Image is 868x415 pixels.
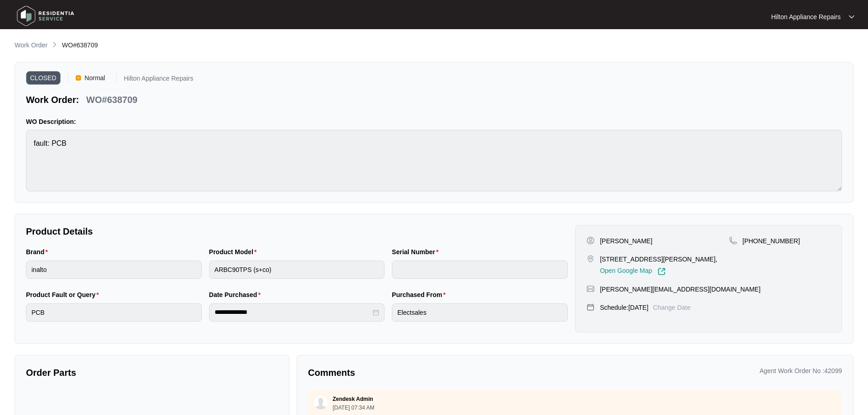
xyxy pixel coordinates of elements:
p: Agent Work Order No : 42099 [760,366,842,375]
input: Date Purchased [215,307,371,317]
p: [STREET_ADDRESS][PERSON_NAME], [600,255,718,264]
p: Product Details [26,225,568,238]
span: WO#638709 [62,41,98,49]
p: Hilton Appliance Repairs [771,12,841,21]
label: Product Fault or Query [26,290,103,299]
input: Brand [26,261,202,279]
input: Purchased From [392,303,568,322]
label: Serial Number [392,247,442,256]
img: chevron-right [51,41,58,48]
a: Open Google Map [600,267,666,276]
img: Link-External [657,267,666,276]
img: map-pin [586,303,595,311]
img: user-pin [586,236,595,245]
label: Purchased From [392,290,449,299]
label: Product Model [209,247,261,256]
p: Work Order: [26,93,79,106]
label: Date Purchased [209,290,264,299]
img: Vercel Logo [76,75,81,81]
input: Serial Number [392,261,568,279]
label: Brand [26,247,51,256]
span: CLOSED [26,71,61,85]
p: [DATE] 07:34 AM [333,405,375,410]
p: Schedule: [DATE] [600,303,648,312]
img: dropdown arrow [849,15,854,19]
p: [PERSON_NAME][EMAIL_ADDRESS][DOMAIN_NAME] [600,285,760,294]
img: map-pin [729,236,737,245]
p: WO#638709 [86,93,137,106]
p: [PERSON_NAME] [600,236,652,246]
input: Product Model [209,261,385,279]
a: Work Order [13,41,49,51]
img: user.svg [314,396,328,410]
p: Zendesk Admin [333,395,373,403]
p: Change Date [653,303,691,312]
p: Work Order [15,41,47,50]
img: map-pin [586,255,595,263]
p: Hilton Appliance Repairs [124,75,194,85]
textarea: fault: PCB [26,130,842,191]
img: residentia service logo [14,2,77,30]
p: [PHONE_NUMBER] [743,236,800,246]
p: Comments [308,366,569,379]
img: map-pin [586,285,595,293]
span: Normal [81,71,109,85]
input: Product Fault or Query [26,303,202,322]
p: Order Parts [26,366,278,379]
p: WO Description: [26,117,842,126]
